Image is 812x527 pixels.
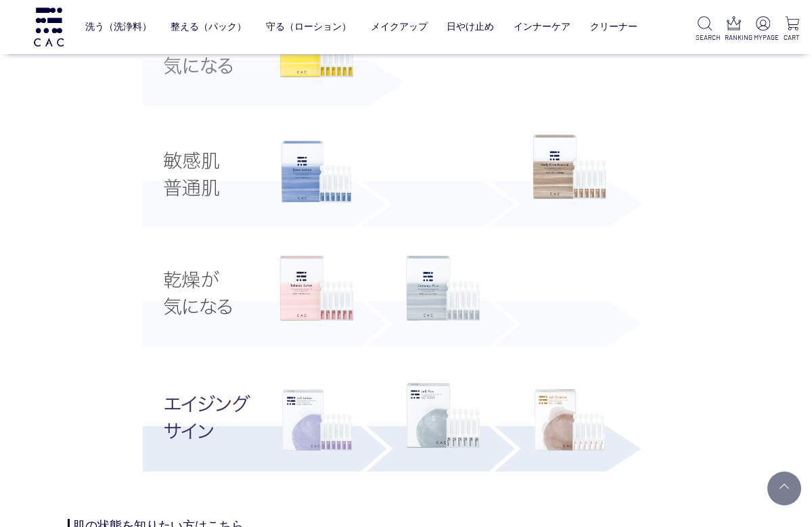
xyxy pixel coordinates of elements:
[754,16,772,43] a: MYPAGE
[279,256,354,327] img: ＣＡＣ バランスローション
[533,135,607,206] img: ＣＡＣ デイリーケア美容液
[725,16,743,43] a: RANKING
[32,7,66,46] img: logo
[533,383,607,457] img: ＣＡＣ ジェル美容液
[279,383,354,457] img: ＣＡＣ ジェルローション
[783,32,801,43] p: CART
[696,32,714,43] p: SEARCH
[783,16,801,43] a: CART
[171,11,246,43] a: 整える（パック）
[85,11,152,43] a: 洗う（洗浄料）
[406,383,480,455] img: ＣＡＣ ジェルプラス
[696,16,714,43] a: SEARCH
[725,32,743,43] p: RANKING
[514,11,570,43] a: インナーケア
[447,11,494,43] a: 日やけ止め
[266,11,351,43] a: 守る（ローション）
[279,135,354,209] img: ＣＡＣ ベースローション
[754,32,772,43] p: MYPAGE
[406,256,480,327] img: ＣＡＣ クリーミィープラス
[590,11,637,43] a: クリーナー
[371,11,428,43] a: メイクアップ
